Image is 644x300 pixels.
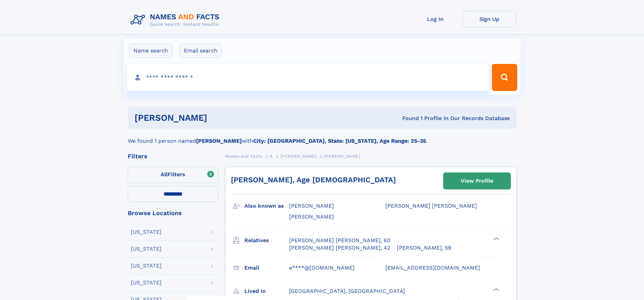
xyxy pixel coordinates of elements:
a: [PERSON_NAME] [280,152,316,160]
h3: Lived in [244,285,289,297]
div: Browse Locations [128,210,218,216]
label: Email search [180,44,222,58]
span: [PERSON_NAME] [280,154,316,159]
h3: Also known as [244,200,289,212]
b: City: [GEOGRAPHIC_DATA], State: [US_STATE], Age Range: 25-35 [253,138,426,144]
button: Search Button [492,64,517,91]
a: [PERSON_NAME], 59 [397,244,451,252]
div: Found 1 Profile In Our Records Database [305,115,510,122]
input: search input [127,64,489,91]
h3: Relatives [244,235,289,246]
div: [US_STATE] [131,229,162,235]
a: [PERSON_NAME] [PERSON_NAME], 42 [289,244,390,252]
span: All [161,171,168,178]
a: [PERSON_NAME] [PERSON_NAME], 60 [289,237,390,244]
label: Name search [129,44,172,58]
div: We found 1 person named with . [128,129,517,145]
div: Filters [128,153,218,159]
span: [EMAIL_ADDRESS][DOMAIN_NAME] [385,264,480,271]
span: [PERSON_NAME] [289,213,334,220]
div: ❯ [492,287,500,292]
a: A [270,152,273,160]
div: View Profile [461,173,493,189]
span: [GEOGRAPHIC_DATA], [GEOGRAPHIC_DATA] [289,288,405,294]
span: [PERSON_NAME] [289,203,334,209]
h3: Email [244,262,289,274]
a: Sign Up [462,11,517,27]
div: ❯ [492,236,500,241]
div: [US_STATE] [131,246,162,252]
label: Filters [128,167,218,183]
a: View Profile [444,173,510,189]
span: A [270,154,273,159]
span: [PERSON_NAME] [PERSON_NAME] [385,203,477,209]
a: Names and Facts [225,152,262,160]
div: [US_STATE] [131,263,162,269]
h1: [PERSON_NAME] [135,114,305,122]
div: [US_STATE] [131,280,162,285]
a: Log In [408,11,462,27]
b: [PERSON_NAME] [196,138,242,144]
a: [PERSON_NAME], Age [DEMOGRAPHIC_DATA] [231,176,396,184]
img: Logo Names and Facts [128,11,225,29]
span: [PERSON_NAME] [324,154,360,159]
